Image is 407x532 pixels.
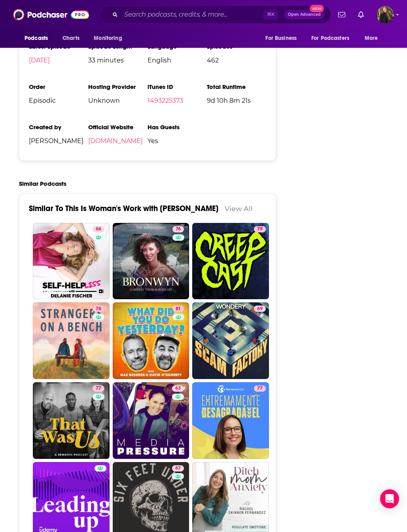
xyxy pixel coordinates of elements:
[29,83,88,91] h3: Order
[148,57,207,64] span: English
[263,9,278,20] span: ⌘ K
[207,97,266,104] span: 9d 10h 8m 21s
[172,385,184,392] a: 63
[265,33,297,44] span: For Business
[93,306,104,312] a: 78
[254,385,266,392] a: 77
[88,83,148,91] h3: Hosting Provider
[94,33,122,44] span: Monitoring
[29,123,88,131] h3: Created by
[176,225,181,233] span: 76
[192,382,269,459] a: 77
[306,31,361,46] button: open menu
[93,385,104,392] a: 77
[88,123,148,131] h3: Official Website
[88,97,148,104] span: Unknown
[121,8,263,21] input: Search podcasts, credits, & more...
[172,465,184,472] a: 67
[377,6,394,23] img: User Profile
[207,57,266,64] span: 462
[113,382,189,459] a: 63
[335,8,348,21] a: Show notifications dropdown
[355,8,367,21] a: Show notifications dropdown
[257,385,263,392] span: 77
[96,225,101,233] span: 66
[33,302,110,379] a: 78
[25,33,48,44] span: Podcasts
[176,305,181,313] span: 81
[96,305,101,313] span: 78
[19,31,58,46] button: open menu
[113,223,189,300] a: 76
[172,306,184,312] a: 81
[254,226,266,232] a: 79
[175,464,181,472] span: 67
[99,6,331,24] div: Search podcasts, credits, & more...
[359,31,388,46] button: open menu
[192,302,269,379] a: 69
[380,489,399,508] div: Open Intercom Messenger
[88,31,132,46] button: open menu
[29,57,50,64] a: [DATE]
[257,225,263,233] span: 79
[207,83,266,91] h3: Total Runtime
[260,31,307,46] button: open menu
[33,382,110,459] a: 77
[311,33,349,44] span: For Podcasters
[377,6,394,23] span: Logged in as anamarquis
[62,33,80,44] span: Charts
[284,10,324,19] button: Open AdvancedNew
[88,57,148,64] span: 33 minutes
[192,223,269,300] a: 79
[148,123,207,131] h3: Has Guests
[310,5,324,12] span: New
[225,204,253,213] a: View All
[57,31,84,46] a: Charts
[175,385,181,392] span: 63
[36,288,93,295] h3: Self-Helpless
[365,33,378,44] span: More
[148,97,183,104] a: 1493225373
[148,137,207,145] span: Yes
[93,226,104,232] a: 66
[377,6,394,23] button: Show profile menu
[148,83,207,91] h3: iTunes ID
[257,305,263,313] span: 69
[33,223,110,300] a: 66Self-Helpless
[29,97,88,104] span: Episodic
[288,13,321,17] span: Open Advanced
[29,137,88,145] span: [PERSON_NAME]
[88,137,143,145] a: [DOMAIN_NAME]
[96,385,101,392] span: 77
[113,302,189,379] a: 81
[19,180,66,187] h2: Similar Podcasts
[254,306,266,312] a: 69
[172,226,184,232] a: 76
[13,7,89,22] img: Podchaser - Follow, Share and Rate Podcasts
[29,204,218,213] a: Similar To This Is Woman's Work with [PERSON_NAME]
